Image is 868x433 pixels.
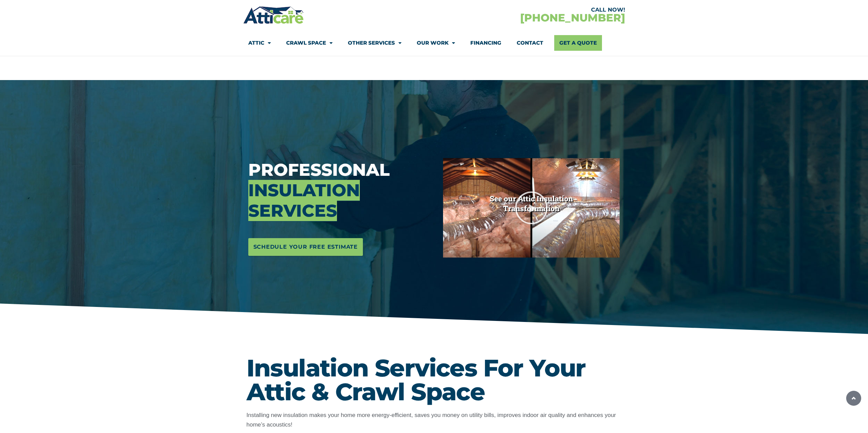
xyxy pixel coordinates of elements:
[470,35,501,51] a: Financing
[554,35,602,51] a: Get A Quote
[517,35,543,51] a: Contact
[248,180,360,221] span: Insulation Services
[348,35,401,51] a: Other Services
[286,35,333,51] a: Crawl Space
[434,7,625,13] div: CALL NOW!
[248,35,620,51] nav: Menu
[247,356,622,404] h1: Insulation Services For Your Attic & Crawl Space
[247,411,622,430] p: Installing new insulation makes your home more energy-efficient, saves you money on utility bills...
[514,191,548,225] div: Play Video
[248,160,433,221] h3: Professional
[248,35,271,51] a: Attic
[253,242,358,252] span: Schedule Your Free Estimate
[248,238,363,256] a: Schedule Your Free Estimate
[417,35,455,51] a: Our Work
